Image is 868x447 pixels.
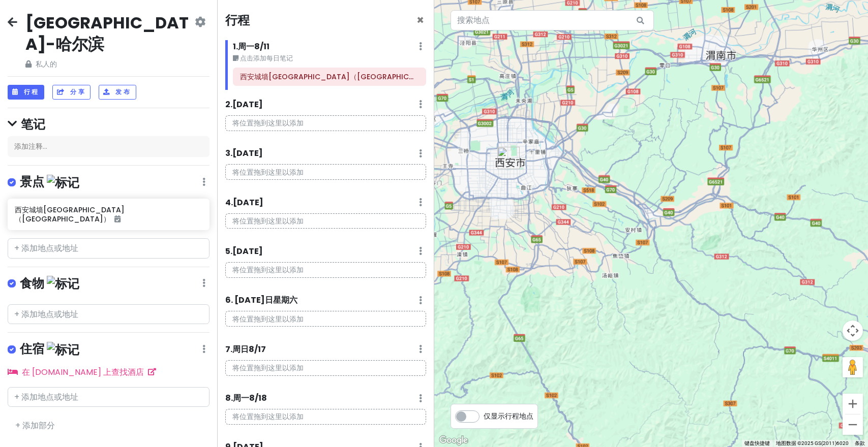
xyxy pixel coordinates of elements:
button: 缩小 [843,414,863,435]
font: 将位置拖到这里以添加 [232,216,304,226]
font: 将位置拖到这里以添加 [232,314,304,324]
font: 分享 [70,87,86,96]
font: 3 [225,147,230,159]
button: 将街景小人拖地图到上打开街景 [843,357,863,377]
font: [DATE] [232,147,263,159]
font: 日 [265,294,273,306]
font: 将位置拖到这里以添加 [232,265,304,275]
button: 关闭 [416,14,424,26]
font: 8/11 [254,41,270,52]
h6: 西安城墙永宁门（北门） [240,72,419,81]
font: 行程 [225,12,250,28]
font: × [416,12,424,28]
a: 在Google地图中打开此区域（会打开一个新闻） [437,434,470,447]
font: 周一 [238,41,254,52]
font: 笔记 [21,116,45,133]
font: 5 [225,245,230,257]
font: 仅显示行程地点 [484,411,533,421]
font: 发布 [115,87,131,96]
input: 搜索地点 [451,10,654,30]
input: + 添加地点或地址 [8,387,209,407]
img: 标记 [47,276,79,292]
font: 点击添加每日笔记 [240,54,293,62]
font: [DATE] [232,99,263,110]
button: 分享 [52,85,91,100]
font: 私人的 [36,59,57,69]
button: 发布 [99,85,136,100]
font: . [230,99,232,110]
button: 放大 [843,394,863,414]
font: 将位置拖到这里以添加 [232,363,304,373]
font: 周日 [232,343,249,355]
img: 标记 [47,342,79,358]
font: 将位置拖到这里以添加 [232,118,304,128]
font: 在 [DOMAIN_NAME] 上查找酒店 [22,366,144,378]
button: 行程 [8,85,44,100]
img: 谷歌 [437,434,470,447]
font: 食物 [20,275,44,292]
a: 在 [DOMAIN_NAME] 上查找酒店 [8,366,156,378]
font: . [230,245,232,257]
a: + 添加部分 [15,420,55,431]
font: 行程 [24,87,40,96]
font: 1. [233,41,238,52]
font: . [230,147,232,159]
font: 7. [225,343,232,355]
font: 8/17 [249,343,266,355]
font: 8. [225,392,233,404]
font: 住宿 [20,340,44,357]
input: + 添加地点或地址 [8,304,209,325]
font: [GEOGRAPHIC_DATA]-哈尔滨 [25,11,189,55]
font: 西安城墙[GEOGRAPHIC_DATA]（[GEOGRAPHIC_DATA]） [240,72,445,82]
font: 4 [225,197,231,208]
font: 8/18 [249,392,267,404]
span: 关闭行程 [416,12,424,28]
i: Added to itinerary [114,215,121,222]
font: 将位置拖到这里以添加 [232,167,304,177]
font: 将位置拖到这里以添加 [232,411,304,422]
font: 添加注释... [14,141,47,151]
font: 西安城墙[GEOGRAPHIC_DATA]（[GEOGRAPHIC_DATA]） [15,205,125,224]
div: 西安城墙永宁门（北门） [497,147,520,169]
font: 星期六 [273,294,297,306]
font: 2 [225,99,230,110]
button: 键盘快捷键 [744,440,770,447]
font: 6. [DATE] [225,294,265,306]
font: 周一 [233,392,249,404]
button: 地图镜头控件 [843,321,863,341]
font: 景点 [20,173,44,190]
img: 标记 [47,175,79,190]
font: [DATE] [233,197,263,208]
font: 地图数据 ©2025 GS(2011)6020 [776,440,849,446]
font: . [231,197,233,208]
a: 条款 [855,440,865,446]
input: + 添加地点或地址 [8,238,209,259]
font: [DATE] [232,245,263,257]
